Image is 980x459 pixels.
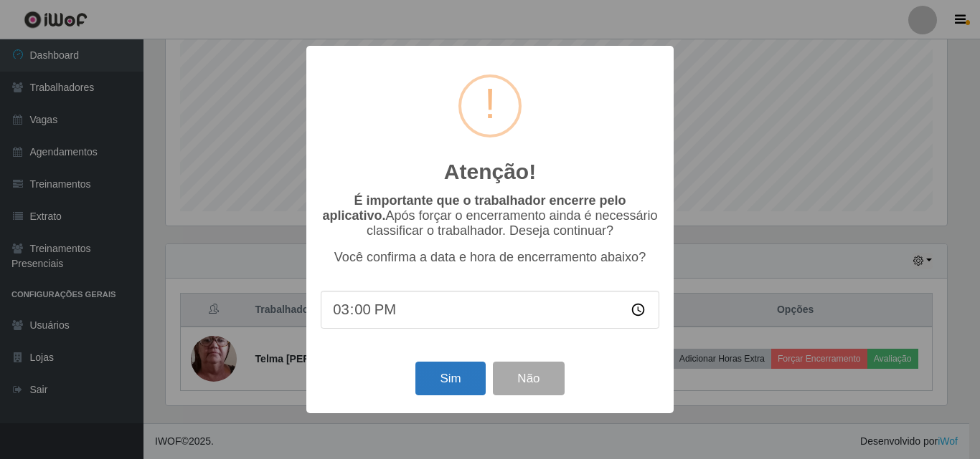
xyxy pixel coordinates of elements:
[415,362,485,395] button: Sim
[321,193,659,238] p: Após forçar o encerramento ainda é necessário classificar o trabalhador. Deseja continuar?
[444,159,536,185] h2: Atenção!
[322,193,626,223] b: É importante que o trabalhador encerre pelo aplicativo.
[321,250,659,265] p: Você confirma a data e hora de encerramento abaixo?
[493,362,564,395] button: Não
